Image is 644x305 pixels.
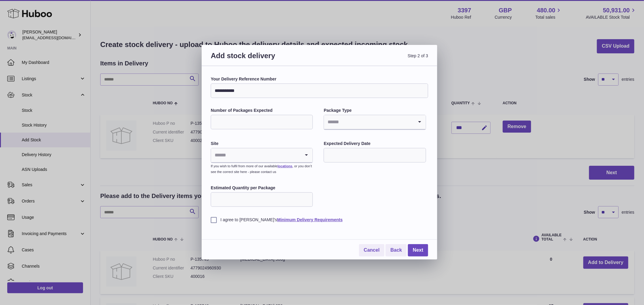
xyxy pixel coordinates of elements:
input: Search for option [324,115,413,129]
label: Expected Delivery Date [324,141,426,146]
div: Search for option [211,148,312,163]
span: Step 2 of 3 [319,51,428,68]
h3: Add stock delivery [211,51,319,68]
label: Number of Packages Expected [211,108,313,113]
div: Search for option [324,115,425,130]
a: Back [386,244,407,256]
a: locations [277,164,292,168]
small: If you wish to fulfil from more of our available , or you don’t see the correct site here - pleas... [211,164,312,174]
a: Minimum Delivery Requirements [277,217,343,222]
label: Site [211,141,313,146]
label: I agree to [PERSON_NAME]'s [211,217,428,223]
a: Next [408,244,428,256]
a: Cancel [359,244,384,256]
label: Estimated Quantity per Package [211,185,313,191]
label: Your Delivery Reference Number [211,76,428,82]
label: Package Type [324,108,426,113]
input: Search for option [211,148,300,162]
